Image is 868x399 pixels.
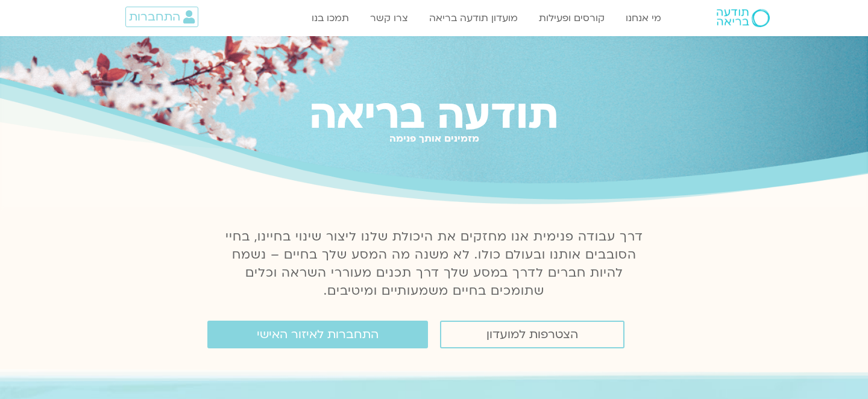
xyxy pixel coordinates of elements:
[125,7,198,27] a: התחברות
[423,7,524,30] a: מועדון תודעה בריאה
[257,328,379,341] span: התחברות לאיזור האישי
[486,328,578,341] span: הצטרפות למועדון
[440,321,624,348] a: הצטרפות למועדון
[129,10,180,24] span: התחברות
[717,9,770,27] img: תודעה בריאה
[533,7,611,30] a: קורסים ופעילות
[364,7,414,30] a: צרו קשר
[218,228,650,300] p: דרך עבודה פנימית אנו מחזקים את היכולת שלנו ליצור שינוי בחיינו, בחיי הסובבים אותנו ובעולם כולו. לא...
[306,7,355,30] a: תמכו בנו
[620,7,667,30] a: מי אנחנו
[207,321,428,348] a: התחברות לאיזור האישי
